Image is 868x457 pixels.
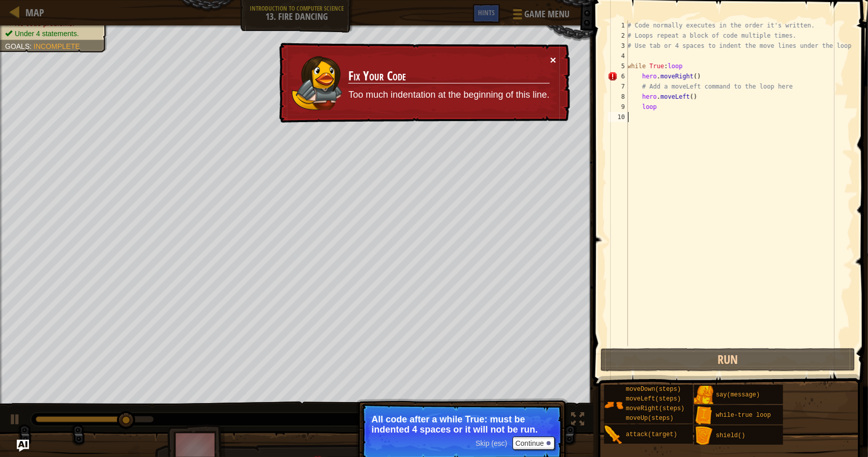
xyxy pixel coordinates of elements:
[694,406,713,425] img: portrait.png
[626,405,684,412] span: moveRight(steps)
[5,42,29,50] span: Goals
[608,112,628,122] div: 10
[15,30,79,38] span: Under 4 statements.
[550,54,556,65] button: ×
[291,55,342,111] img: duck_illia.png
[626,415,674,422] span: moveUp(steps)
[608,61,628,71] div: 5
[608,41,628,51] div: 3
[608,81,628,92] div: 7
[694,426,713,446] img: portrait.png
[478,8,495,17] span: Hints
[348,89,549,102] p: Too much indentation at the beginning of this line.
[694,386,713,405] img: portrait.png
[608,51,628,61] div: 4
[604,395,623,415] img: portrait.png
[626,386,681,393] span: moveDown(steps)
[608,92,628,102] div: 8
[626,395,681,403] span: moveLeft(steps)
[372,414,552,435] p: All code after a while True: must be indented 4 spaces or it will not be run.
[505,4,576,28] button: Game Menu
[716,432,745,439] span: shield()
[20,6,44,19] a: Map
[608,102,628,112] div: 9
[29,42,34,50] span: :
[716,412,771,419] span: while-true loop
[5,28,100,39] li: Under 4 statements.
[524,8,570,21] span: Game Menu
[25,6,44,19] span: Map
[513,437,555,450] button: Continue
[608,71,628,81] div: 6
[348,69,549,83] h3: Fix Your Code
[34,42,80,50] span: Incomplete
[475,439,507,447] span: Skip (esc)
[716,391,760,398] span: say(message)
[626,431,677,438] span: attack(target)
[604,425,623,445] img: portrait.png
[601,348,855,372] button: Run
[608,20,628,31] div: 1
[17,440,29,452] button: Ask AI
[608,31,628,41] div: 2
